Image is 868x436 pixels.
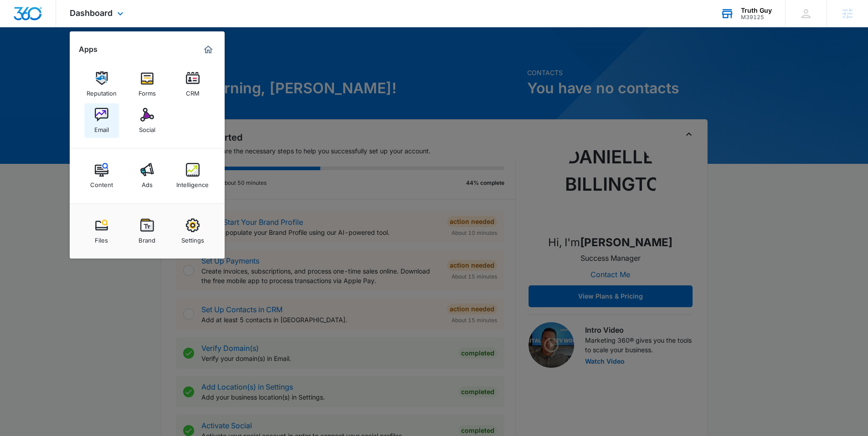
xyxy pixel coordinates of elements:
div: Social [139,122,155,133]
div: Content [90,177,113,188]
a: Reputation [84,67,119,101]
a: Content [84,158,119,193]
div: Ads [142,177,153,188]
div: Files [95,232,108,244]
div: CRM [186,85,200,97]
a: Settings [175,214,210,248]
div: account id [741,14,772,20]
div: Brand [139,232,155,244]
h2: Apps [79,45,98,54]
div: account name [741,7,772,14]
div: Reputation [87,85,117,97]
a: Files [84,214,119,248]
div: Email [94,122,109,133]
span: Dashboard [70,8,113,18]
a: Brand [130,214,164,248]
a: Email [84,103,119,138]
a: Ads [130,158,164,193]
a: Marketing 360® Dashboard [201,42,216,57]
div: Forms [139,85,156,97]
div: Settings [181,232,204,244]
a: Intelligence [175,158,210,193]
a: Social [130,103,164,138]
a: Forms [130,67,164,101]
div: Intelligence [176,177,209,188]
a: CRM [175,67,210,101]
